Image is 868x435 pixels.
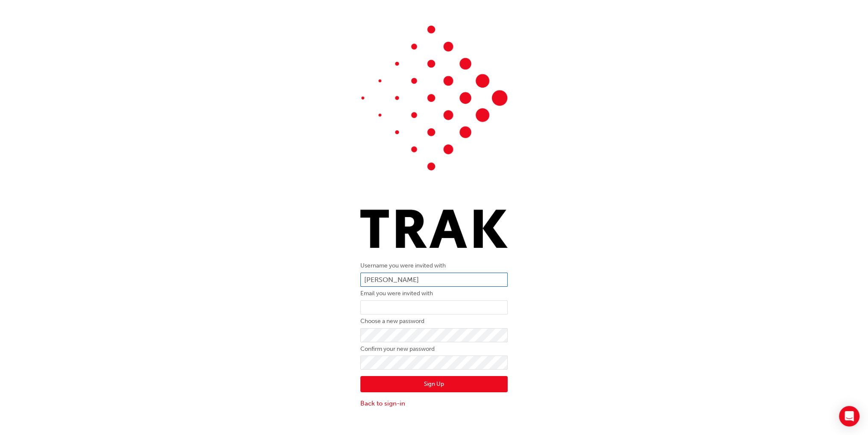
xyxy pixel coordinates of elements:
[360,344,508,354] label: Confirm your new password
[839,406,859,426] div: Open Intercom Messenger
[360,261,508,271] label: Username you were invited with
[360,288,508,299] label: Email you were invited with
[360,26,508,248] img: Trak
[360,399,508,409] a: Back to sign-in
[360,273,508,287] input: Username
[360,376,508,392] button: Sign Up
[360,316,508,326] label: Choose a new password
